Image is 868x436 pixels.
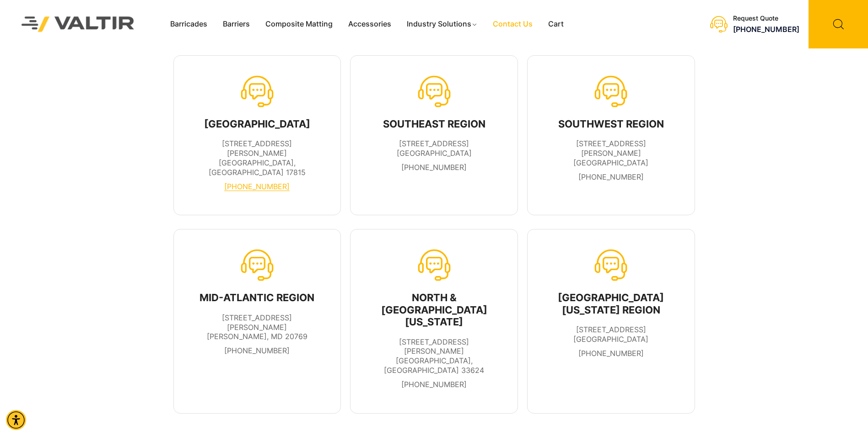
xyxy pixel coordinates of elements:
[540,17,571,31] a: Cart
[162,17,215,31] a: Barricades
[10,5,146,43] img: Valtir Rentals
[340,17,399,31] a: Accessories
[547,118,675,130] div: SOUTHWEST REGION
[578,172,644,181] a: call +012345678
[224,346,290,355] a: call 301-666-3380
[578,349,644,358] a: call 954-984-4494
[573,139,648,167] span: [STREET_ADDRESS][PERSON_NAME] [GEOGRAPHIC_DATA]
[207,313,307,341] span: [STREET_ADDRESS][PERSON_NAME] [PERSON_NAME], MD 20769
[573,325,648,344] span: [STREET_ADDRESS] [GEOGRAPHIC_DATA]
[215,17,258,31] a: Barriers
[6,410,26,430] div: Accessibility Menu
[401,380,467,389] a: call +012345678
[397,139,472,158] span: [STREET_ADDRESS] [GEOGRAPHIC_DATA]
[224,182,290,191] a: call tel:570-380-2856
[401,163,467,172] a: call 770-947-5103
[258,17,340,31] a: Composite Matting
[733,25,799,34] a: call (888) 496-3625
[193,292,322,303] div: MID-ATLANTIC REGION
[384,337,484,375] span: [STREET_ADDRESS][PERSON_NAME] [GEOGRAPHIC_DATA], [GEOGRAPHIC_DATA] 33624
[383,118,485,130] div: SOUTHEAST REGION
[733,15,799,22] div: Request Quote
[209,139,306,176] span: [STREET_ADDRESS][PERSON_NAME] [GEOGRAPHIC_DATA], [GEOGRAPHIC_DATA] 17815
[370,292,498,328] div: NORTH & [GEOGRAPHIC_DATA][US_STATE]
[399,17,485,31] a: Industry Solutions
[485,17,540,31] a: Contact Us
[193,118,322,130] div: [GEOGRAPHIC_DATA]
[547,292,675,316] div: [GEOGRAPHIC_DATA][US_STATE] REGION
